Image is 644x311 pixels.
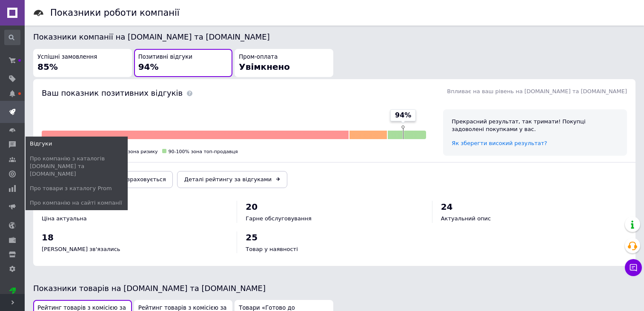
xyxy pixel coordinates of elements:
div: Прекрасний результат, так тримати! Покупці задоволені покупками у вас. [452,118,618,133]
span: 18 [42,232,54,243]
span: 94% [395,111,411,120]
button: Пром-оплатаУвімкнено [235,49,333,77]
span: 85% [37,62,58,72]
span: Про товари з каталогу Prom [30,185,112,192]
span: Про компанію на сайті компанії [30,199,122,207]
span: 24 [441,202,453,212]
span: Успішні замовлення [37,53,97,61]
span: Ціна актуальна [42,215,87,222]
span: 90-100% зона топ-продавця [169,149,238,154]
a: Про компанію з каталогів [DOMAIN_NAME] та [DOMAIN_NAME] [26,151,128,182]
span: [PERSON_NAME] зв'язались [42,246,120,252]
h1: Показники роботи компанії [50,8,180,18]
button: Позитивні відгуки94% [134,49,233,77]
span: Впливає на ваш рівень на [DOMAIN_NAME] та [DOMAIN_NAME] [447,88,627,94]
button: Чат з покупцем [625,259,642,276]
span: 25 [246,232,258,243]
span: 20 [246,202,258,212]
a: Деталі рейтингу за відгуками [177,171,288,188]
span: Показники компанії на [DOMAIN_NAME] та [DOMAIN_NAME] [33,32,270,41]
span: Позитивні відгуки [138,53,192,61]
span: Актуальний опис [441,215,491,222]
span: Ваш показник позитивних відгуків [42,88,183,97]
a: Як зберегти високий результат? [452,140,547,146]
span: Показники товарів на [DOMAIN_NAME] та [DOMAIN_NAME] [33,284,266,293]
span: Товар у наявності [246,246,298,252]
span: 80-89% зона ризику [108,149,157,154]
span: Пром-оплата [239,53,278,61]
a: Про товари з каталогу Prom [26,181,128,196]
span: Про компанію з каталогів [DOMAIN_NAME] та [DOMAIN_NAME] [30,155,126,178]
span: Відгуки [30,140,52,148]
button: Успішні замовлення85% [33,49,132,77]
a: Про компанію на сайті компанії [26,196,128,210]
span: 94% [138,62,159,72]
span: Увімкнено [239,62,290,72]
button: Як розраховується [106,173,171,186]
span: Гарне обслуговування [246,215,311,222]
